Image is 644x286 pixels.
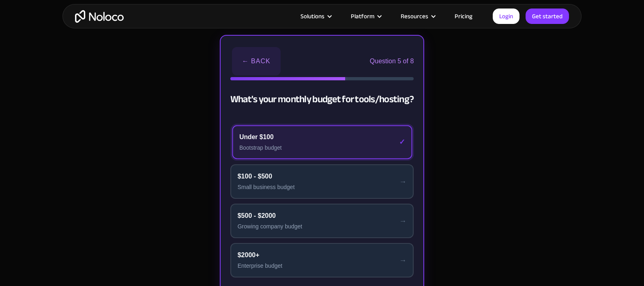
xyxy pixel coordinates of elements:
[238,183,407,191] div: Small business budget
[230,164,414,199] button: $100 - $500 Small business budget
[341,11,391,22] div: Platform
[238,250,407,260] div: $2000+
[401,11,428,22] div: Resources
[230,88,414,110] h2: What's your monthly budget for tools/hosting?
[232,47,281,75] button: ← Back
[238,211,407,221] div: $500 - $2000
[301,11,324,22] div: Solutions
[351,11,374,22] div: Platform
[230,204,414,238] button: $500 - $2000 Growing company budget
[230,243,414,277] button: $2000+ Enterprise budget
[290,11,341,22] div: Solutions
[526,9,569,24] a: Get started
[238,172,407,181] div: $100 - $500
[75,10,124,23] a: home
[444,11,483,22] a: Pricing
[238,222,407,231] div: Growing company budget
[239,144,405,152] div: Bootstrap budget
[493,9,519,24] a: Login
[232,125,412,159] button: Under $100 Bootstrap budget
[391,11,444,22] div: Resources
[370,56,414,66] span: Question 5 of 8
[238,262,407,270] div: Enterprise budget
[239,132,405,142] div: Under $100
